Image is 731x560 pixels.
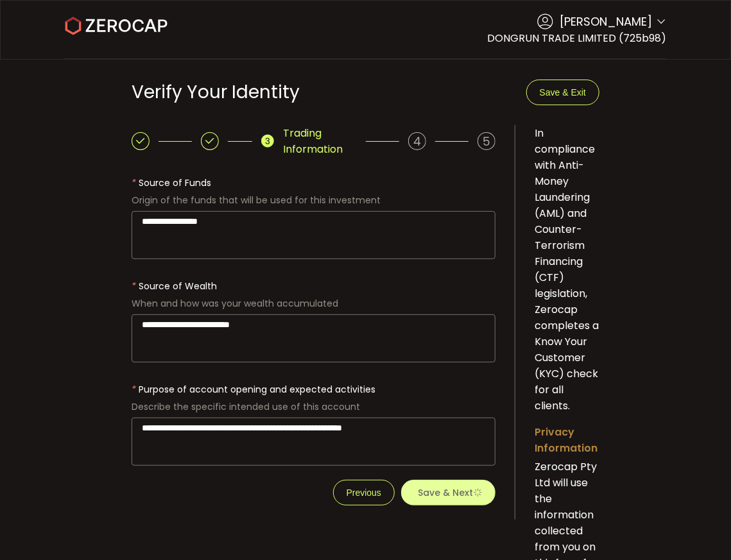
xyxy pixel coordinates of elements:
[526,80,599,105] button: Save & Exit
[535,425,598,455] span: Privacy Information
[560,13,652,30] span: [PERSON_NAME]
[535,126,599,413] span: In compliance with Anti-Money Laundering (AML) and Counter-Terrorism Financing (CTF) legislation,...
[347,488,381,498] span: Previous
[487,31,666,46] span: DONGRUN TRADE LIMITED (725b98)
[540,87,586,98] span: Save & Exit
[333,480,395,505] button: Previous
[132,80,300,105] span: Verify Your Identity
[283,125,357,157] span: Trading Information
